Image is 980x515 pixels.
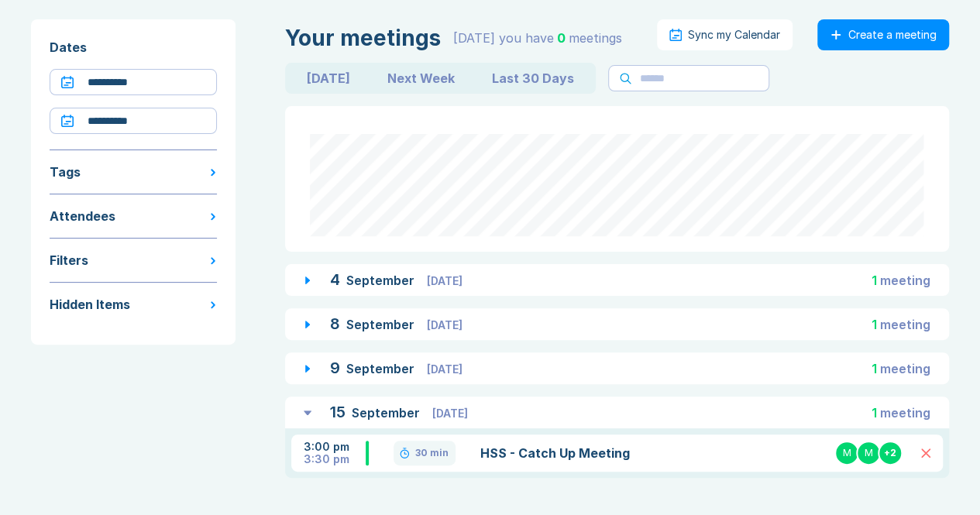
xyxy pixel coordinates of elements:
span: 4 [330,270,340,289]
span: 1 [872,317,877,332]
div: Tags [50,163,81,181]
span: meeting [880,273,930,288]
a: HSS - Catch Up Meeting [480,444,689,462]
span: September [352,405,423,421]
div: 3:00 pm [304,441,366,453]
span: September [346,273,418,288]
span: meeting [880,317,930,332]
span: 1 [872,361,877,376]
span: 15 [330,403,346,421]
span: 1 [872,405,877,421]
div: M [834,441,859,465]
span: 8 [330,314,340,333]
span: September [346,317,418,332]
span: meeting [880,361,930,376]
div: Your meetings [285,26,441,50]
div: 30 min [415,447,449,459]
div: + 2 [878,441,903,465]
div: 3:30 pm [304,453,366,465]
div: [DATE] you have meeting s [453,29,622,47]
div: Dates [50,38,217,57]
span: [DATE] [427,274,462,287]
div: Sync my Calendar [688,29,780,41]
div: M [856,441,881,465]
div: Filters [50,251,88,270]
span: [DATE] [432,407,468,420]
button: [DATE] [288,66,369,91]
span: [DATE] [427,362,462,376]
span: meeting [880,405,930,421]
span: 0 [557,30,566,46]
div: Create a meeting [848,29,937,41]
button: Create a meeting [817,19,949,50]
span: 9 [330,359,340,377]
button: Sync my Calendar [657,19,793,50]
span: 1 [872,273,877,288]
div: Attendees [50,207,115,225]
button: Next Week [369,66,473,91]
div: Hidden Items [50,295,130,314]
button: Delete [921,448,930,458]
span: [DATE] [427,318,462,331]
button: Last 30 Days [473,66,593,91]
span: September [346,361,418,376]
